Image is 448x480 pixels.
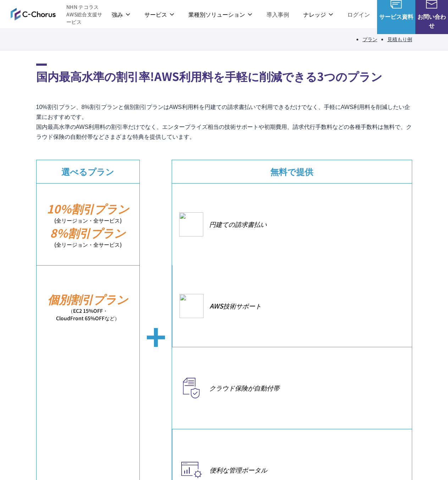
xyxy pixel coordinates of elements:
em: 10%割引プラン [47,200,129,217]
small: （EC2 15%OFF・ CloudFront 65%OFFなど） [37,307,139,322]
small: (全リージョン・全サービス) [37,241,139,249]
p: 強み [112,10,130,19]
dt: 無料で提供 [172,160,412,183]
a: 見積もり例 [387,36,412,43]
img: AWS総合支援サービス C-Chorus [11,6,56,23]
a: ログイン [347,10,370,19]
em: クラウド保険が自動付帯 [209,383,405,393]
em: 便利な管理ポータル [210,465,405,475]
p: 業種別ソリューション [188,10,252,19]
span: サービス資料 [377,12,415,21]
em: 8%割引プラン [50,224,126,241]
a: プラン [363,36,377,43]
h2: 国内最高水準の割引率!AWS利用料を手軽に削減できる3つのプラン [36,64,412,84]
a: AWS総合支援サービス C-Chorus NHN テコラスAWS総合支援サービス [11,3,105,26]
p: ナレッジ [303,10,333,19]
dt: 選べるプラン [37,160,139,183]
em: 個別割引プラン [48,291,128,307]
a: 導入事例 [266,10,289,19]
span: お問い合わせ [415,12,448,30]
p: 10%割引プラン、8%割引プランと個別割引プランはAWS利用料を円建ての請求書払いで利用できるだけでなく、手軽にAWS利用料を削減したい企業におすすめです。 国内最高水準のAWS利用料の割引率だ... [36,102,412,142]
em: 円建ての請求書払い [209,219,405,229]
small: (全リージョン・全サービス) [37,217,139,224]
span: NHN テコラス AWS総合支援サービス [66,3,105,26]
p: サービス [144,10,174,19]
em: AWS技術サポート [210,301,405,311]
